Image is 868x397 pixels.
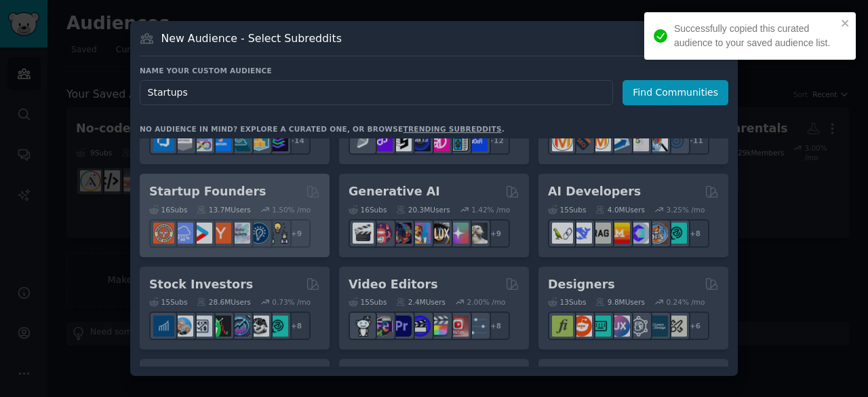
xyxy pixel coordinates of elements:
h3: Name your custom audience [140,66,728,75]
a: trending subreddits [403,125,501,133]
button: Find Communities [623,80,728,105]
h3: New Audience - Select Subreddits [161,31,342,45]
button: close [841,18,850,29]
input: Pick a short name, like "Digital Marketers" or "Movie-Goers" [140,80,613,105]
div: No audience in mind? Explore a curated one, or browse . [140,124,505,134]
div: Successfully copied this curated audience to your saved audience list. [674,22,837,50]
